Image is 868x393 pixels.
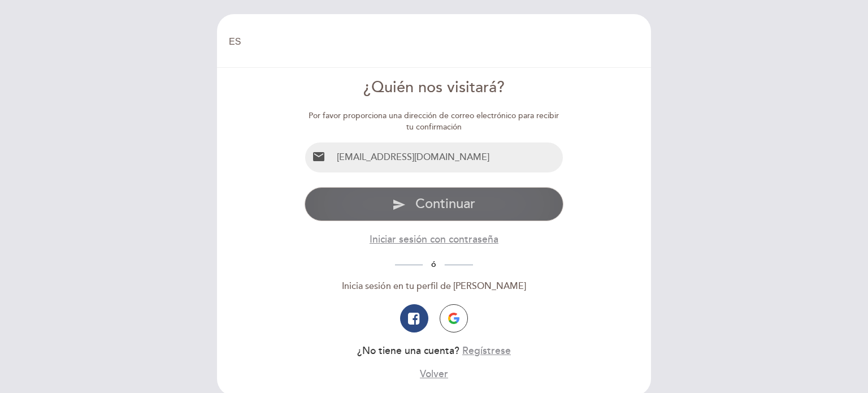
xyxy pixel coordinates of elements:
[415,196,475,212] span: Continuar
[392,198,406,211] i: send
[462,344,511,358] button: Regístrese
[332,142,563,172] input: Email
[305,187,564,221] button: send Continuar
[357,345,459,357] span: ¿No tiene una cuenta?
[312,150,325,163] i: email
[305,280,564,293] div: Inicia sesión en tu perfil de [PERSON_NAME]
[420,367,448,381] button: Volver
[305,77,564,99] div: ¿Quién nos visitará?
[305,110,564,133] div: Por favor proporciona una dirección de correo electrónico para recibir tu confirmación
[423,260,445,269] span: ó
[370,232,498,247] button: Iniciar sesión con contraseña
[448,313,459,324] img: icon-google.png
